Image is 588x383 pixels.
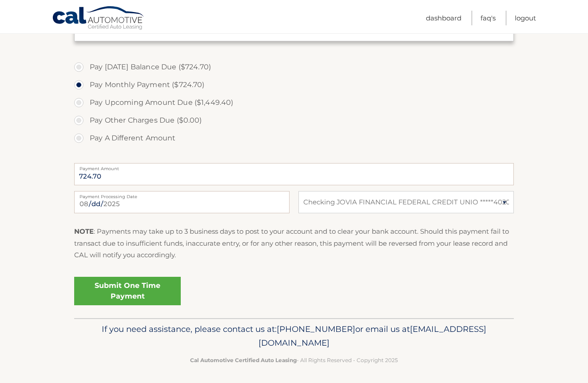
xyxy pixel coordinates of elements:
[74,163,514,170] label: Payment Amount
[190,357,297,363] strong: Cal Automotive Certified Auto Leasing
[74,58,514,76] label: Pay [DATE] Balance Due ($724.70)
[52,6,145,32] a: Cal Automotive
[74,277,181,305] a: Submit One Time Payment
[80,322,508,351] p: If you need assistance, please contact us at: or email us at
[426,11,461,25] a: Dashboard
[481,11,496,25] a: FAQ's
[74,76,514,94] label: Pay Monthly Payment ($724.70)
[277,324,355,334] span: [PHONE_NUMBER]
[74,94,514,112] label: Pay Upcoming Amount Due ($1,449.40)
[74,226,514,261] p: : Payments may take up to 3 business days to post to your account and to clear your bank account....
[74,191,290,213] input: Payment Date
[74,163,514,185] input: Payment Amount
[74,191,290,198] label: Payment Processing Date
[74,129,514,147] label: Pay A Different Amount
[515,11,536,25] a: Logout
[80,355,508,365] p: - All Rights Reserved - Copyright 2025
[74,227,94,235] strong: NOTE
[74,112,514,129] label: Pay Other Charges Due ($0.00)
